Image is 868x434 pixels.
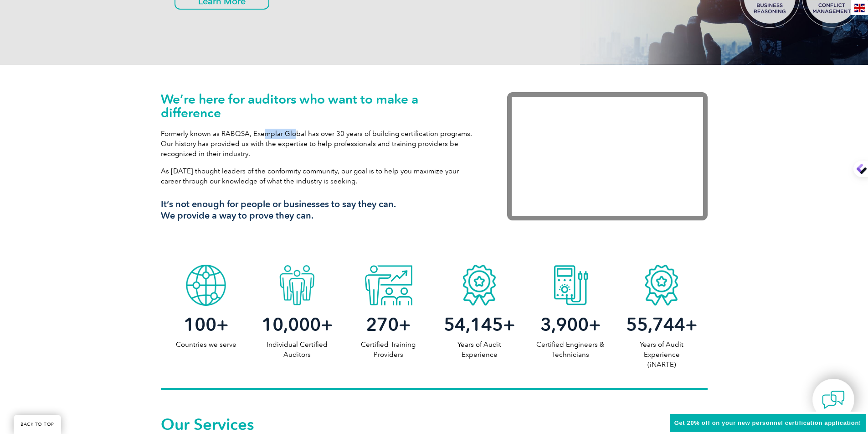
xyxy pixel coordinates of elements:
[161,166,480,186] p: As [DATE] thought leaders of the conformity community, our goal is to help you maximize your care...
[674,419,861,426] span: Get 20% off on your new personnel certification application!
[444,314,503,335] span: 54,145
[616,340,707,370] p: Years of Audit Experience (iNARTE)
[434,340,525,360] p: Years of Audit Experience
[434,317,525,332] h2: +
[161,92,480,120] h1: We’re here for auditors who want to make a difference
[616,317,707,332] h2: +
[161,317,252,332] h2: +
[507,92,708,220] iframe: Exemplar Global: Working together to make a difference
[14,415,61,434] a: BACK TO TOP
[626,314,685,335] span: 55,744
[252,317,343,332] h2: +
[540,314,589,335] span: 3,900
[343,340,434,360] p: Certified Training Providers
[161,340,252,350] p: Countries we serve
[252,340,343,360] p: Individual Certified Auditors
[161,199,480,221] h3: It’s not enough for people or businesses to say they can. We provide a way to prove they can.
[161,417,708,432] h2: Our Services
[822,388,845,411] img: contact-chat.png
[161,129,480,159] p: Formerly known as RABQSA, Exemplar Global has over 30 years of building certification programs. O...
[525,340,616,360] p: Certified Engineers & Technicians
[854,4,865,12] img: en
[525,317,616,332] h2: +
[343,317,434,332] h2: +
[366,314,399,335] span: 270
[262,314,321,335] span: 10,000
[184,314,216,335] span: 100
